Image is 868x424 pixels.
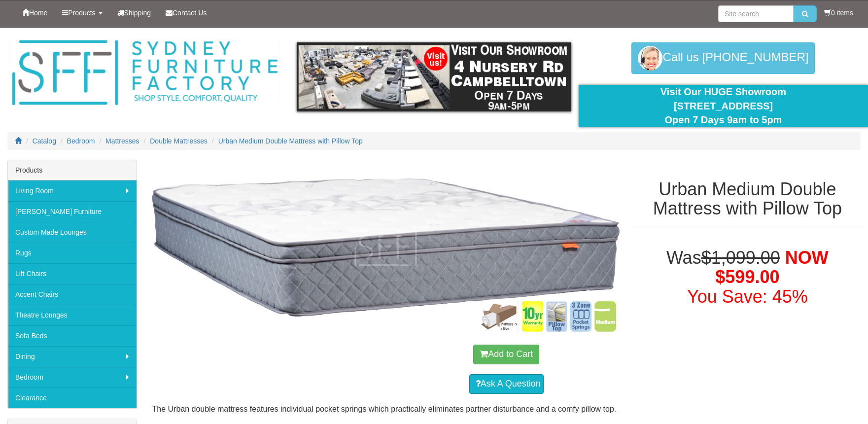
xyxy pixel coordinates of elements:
[8,263,137,284] a: Lift Chairs
[8,160,137,180] div: Products
[8,325,137,346] a: Sofa Beds
[8,222,137,243] a: Custom Made Lounges
[68,9,95,17] span: Products
[15,0,55,25] a: Home
[218,137,363,145] a: Urban Medium Double Mattress with Pillow Top
[158,0,214,25] a: Contact Us
[8,346,137,367] a: Dining
[8,367,137,388] a: Bedroom
[824,8,853,18] li: 0 items
[715,247,828,287] span: NOW $599.00
[33,137,56,145] a: Catalog
[687,286,808,307] font: You Save: 45%
[110,0,159,25] a: Shipping
[8,201,137,222] a: [PERSON_NAME] Furniture
[701,247,780,268] del: $1,099.00
[8,243,137,263] a: Rugs
[124,9,151,17] span: Shipping
[473,345,539,364] button: Add to Cart
[469,374,544,394] a: Ask A Question
[8,305,137,325] a: Theatre Lounges
[67,137,95,145] a: Bedroom
[8,284,137,305] a: Accent Chairs
[634,179,861,218] h1: Urban Medium Double Mattress with Pillow Top
[297,42,571,111] img: showroom.gif
[8,388,137,408] a: Clearance
[29,9,47,17] span: Home
[173,9,207,17] span: Contact Us
[634,248,861,307] h1: Was
[718,5,794,22] input: Site search
[150,137,208,145] a: Double Mattresses
[55,0,109,25] a: Products
[105,137,139,145] a: Mattresses
[7,37,282,108] img: Sydney Furniture Factory
[586,85,861,127] div: Visit Our HUGE Showroom [STREET_ADDRESS] Open 7 Days 9am to 5pm
[8,180,137,201] a: Living Room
